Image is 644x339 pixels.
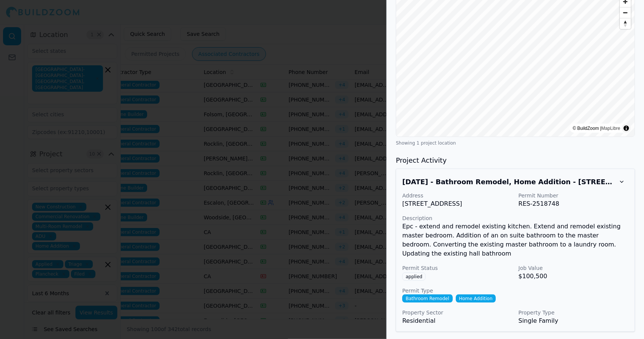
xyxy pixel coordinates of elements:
h3: Project Activity [396,155,635,166]
p: RES-2518748 [518,199,629,208]
p: Residential [402,316,512,325]
button: Zoom out [620,7,631,18]
summary: Toggle attribution [622,124,631,133]
button: Reset bearing to north [620,18,631,29]
p: Permit Number [518,192,629,199]
p: Property Sector [402,309,512,316]
p: Address [402,192,512,199]
p: Property Type [518,309,629,316]
p: Description [402,214,629,222]
p: Job Value [518,264,629,272]
p: [STREET_ADDRESS] [402,199,512,208]
div: © BuildZoom | [573,125,620,132]
p: Single Family [518,316,629,325]
p: Epc - extend and remodel existing kitchen. Extend and remodel existing master bedroom. Addition o... [402,222,629,258]
span: applied [402,273,426,281]
a: MapLibre [601,126,620,131]
div: Showing 1 project location [396,140,635,146]
p: Permit Status [402,264,512,272]
p: $100,500 [518,272,629,281]
p: Permit Type [402,287,629,294]
h3: Sep 4, 2025 - Bathroom Remodel, Home Addition - 6681 S Land Park Dr, Sacramento, CA, 95831 [402,177,615,187]
span: Bathroom Remodel [402,294,452,303]
span: Home Addition [456,294,496,303]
